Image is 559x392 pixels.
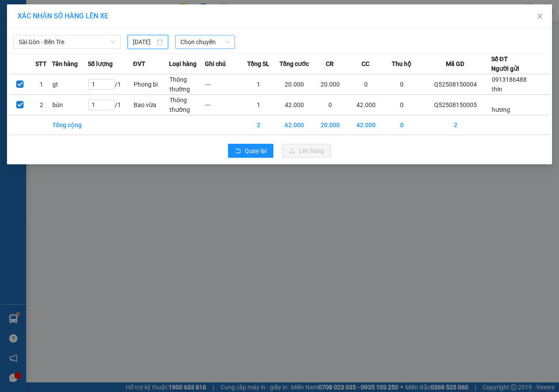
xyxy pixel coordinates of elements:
[67,44,130,56] td: CC:
[78,46,82,54] span: 0
[52,74,88,95] td: gt
[68,29,107,37] span: 0984620282
[3,44,67,56] td: CR:
[241,115,276,135] td: 2
[205,74,241,95] td: ---
[245,146,266,156] span: Quay lại
[276,115,312,135] td: 62.000
[312,74,348,95] td: 20.000
[3,61,53,69] span: 1 - Phong bì (gt)
[133,95,169,115] td: Bao vừa
[88,59,113,69] span: Số lượng
[492,106,510,113] span: hương
[52,59,78,69] span: Tên hàng
[68,10,130,18] p: Nhận:
[31,74,52,95] td: 1
[276,95,312,115] td: 42.000
[169,74,205,95] td: Thông thường
[235,148,241,155] span: rollback
[492,86,502,93] span: thìn
[420,74,491,95] td: Q52508150004
[205,95,241,115] td: ---
[24,10,47,18] span: Quận 5
[241,74,276,95] td: 1
[88,74,133,95] td: / 1
[68,19,74,28] span: Vi
[52,115,88,135] td: Tổng cộng
[420,95,491,115] td: Q52508150005
[228,144,273,158] button: rollbackQuay lại
[3,29,43,37] span: 0913186488
[3,10,66,18] p: Gửi từ:
[247,59,269,69] span: Tổng SL
[241,95,276,115] td: 1
[133,37,155,47] input: 15/08/2025
[17,12,108,20] span: XÁC NHẬN SỐ HÀNG LÊN XE
[384,95,420,115] td: 0
[348,74,384,95] td: 0
[279,59,309,69] span: Tổng cước
[133,59,145,69] span: ĐVT
[348,95,384,115] td: 42.000
[276,74,312,95] td: 20.000
[133,74,169,95] td: Phong bì
[326,59,334,69] span: CR
[312,95,348,115] td: 0
[205,59,226,69] span: Ghi chú
[384,74,420,95] td: 0
[536,13,543,20] span: close
[180,35,229,49] span: Chọn chuyến
[52,95,88,115] td: bún
[446,59,464,69] span: Mã GD
[282,144,331,158] button: uploadLên hàng
[86,10,110,18] span: Mỹ Tho
[492,76,527,83] span: 0913186488
[392,59,411,69] span: Thu hộ
[348,115,384,135] td: 42.000
[35,59,47,69] span: STT
[528,4,552,29] button: Close
[31,95,52,115] td: 2
[19,35,115,49] span: Sài Gòn - Bến Tre
[115,61,125,69] span: SL:
[14,46,35,54] span: 20.000
[420,115,491,135] td: 2
[384,115,420,135] td: 0
[312,115,348,135] td: 20.000
[169,59,197,69] span: Loại hàng
[88,95,133,115] td: / 1
[169,95,205,115] td: Thông thường
[3,19,15,28] span: thìn
[362,59,369,69] span: CC
[125,60,130,69] span: 1
[491,54,519,73] div: Số ĐT Người gửi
